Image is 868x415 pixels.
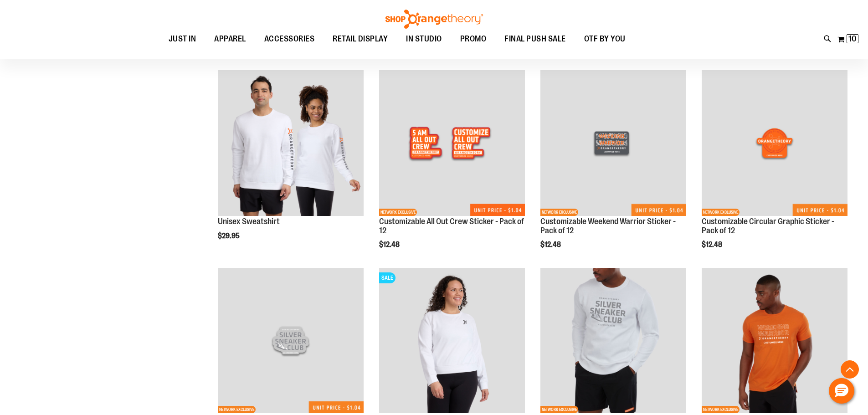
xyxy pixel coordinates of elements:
span: $29.95 [218,232,241,240]
span: NETWORK EXCLUSIVE [702,209,740,216]
a: Customizable Circular Graphic Sticker - Pack of 12 [702,217,834,235]
span: SALE [379,272,395,283]
span: NETWORK EXCLUSIVE [379,209,417,216]
a: OTF BY YOU [575,29,635,50]
a: Front facing view of Cropped SweatshirtSALE [379,268,525,415]
span: NETWORK EXCLUSIVE [702,406,740,413]
div: product [697,66,852,272]
span: $12.48 [379,241,401,249]
a: RETAIL DISPLAY [324,29,397,49]
span: APPAREL [214,29,246,49]
div: product [375,66,529,272]
span: RETAIL DISPLAY [333,29,388,49]
a: JUST IN [159,29,205,50]
span: 10 [848,34,857,43]
a: Customizable Weekend Warrior Sticker - Pack of 12NETWORK EXCLUSIVE [540,70,686,217]
span: $12.48 [540,241,562,249]
img: City Customizable Weekend Warrior Tee primary image [702,268,847,414]
span: NETWORK EXCLUSIVE [540,406,578,413]
span: NETWORK EXCLUSIVE [540,209,578,216]
span: ACCESSORIES [264,29,315,49]
a: PROMO [451,29,496,50]
img: Shop Orangetheory [384,10,484,29]
div: product [213,66,368,263]
img: Customizable Weekend Warrior Sticker - Pack of 12 [540,70,686,216]
span: $12.48 [702,241,724,249]
a: Customizable All Out Crew Sticker - Pack of 12NETWORK EXCLUSIVE [379,70,525,217]
span: NETWORK EXCLUSIVE [218,406,256,413]
span: OTF BY YOU [584,29,626,49]
button: Hello, have a question? Let’s chat. [829,378,854,404]
span: FINAL PUSH SALE [504,29,566,49]
a: IN STUDIO [397,29,451,50]
div: product [536,66,691,272]
a: Unisex Sweatshirt [218,70,364,217]
img: City Customizable Silver Sneaker Club Tee primary image [540,268,686,414]
a: City Customizable Weekend Warrior Tee primary imageNETWORK EXCLUSIVE [702,268,847,415]
img: Unisex Sweatshirt [218,70,364,216]
img: Customizable Circular Graphic Sticker - Pack of 12 [702,70,847,216]
img: Customizable All Out Crew Sticker - Pack of 12 [379,70,525,216]
span: IN STUDIO [406,29,442,49]
a: Customizable Weekend Warrior Sticker - Pack of 12 [540,217,676,235]
img: Front facing view of Cropped Sweatshirt [379,268,525,414]
a: FINAL PUSH SALE [495,29,575,50]
a: Customizable Circular Graphic Sticker - Pack of 12NETWORK EXCLUSIVE [702,70,847,217]
a: APPAREL [205,29,255,50]
a: Unisex Sweatshirt [218,217,280,226]
a: Customizable Silver Sneaker Club Sticker - Pack of 12NETWORK EXCLUSIVE [218,268,364,415]
button: Back To Top [841,360,859,379]
a: ACCESSORIES [255,29,324,50]
span: JUST IN [169,29,196,49]
img: Customizable Silver Sneaker Club Sticker - Pack of 12 [218,268,364,414]
span: PROMO [460,29,487,49]
a: City Customizable Silver Sneaker Club Tee primary imageNETWORK EXCLUSIVE [540,268,686,415]
a: Customizable All Out Crew Sticker - Pack of 12 [379,217,524,235]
